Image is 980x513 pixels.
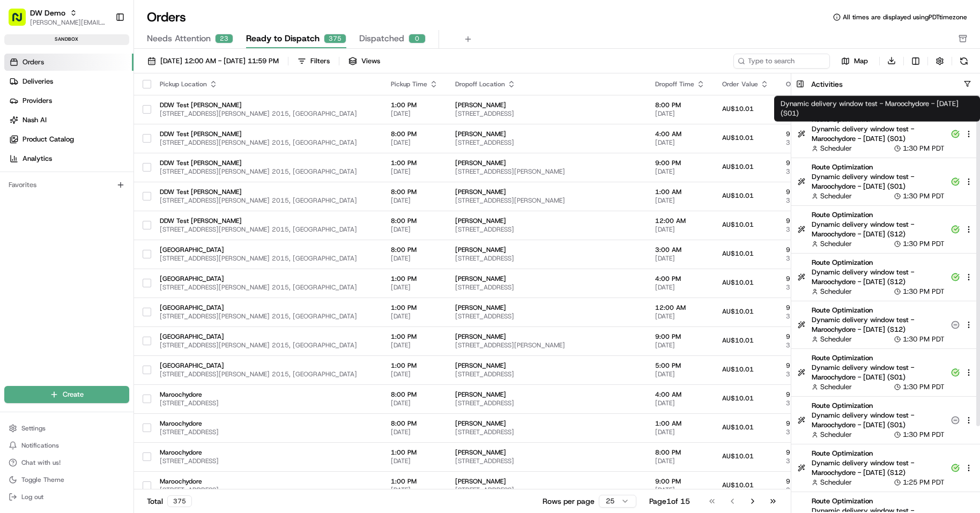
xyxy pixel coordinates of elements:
[791,95,980,110] h4: [DATE]
[812,353,945,363] span: Route Optimization
[820,239,852,249] span: Scheduler
[147,32,211,45] span: Needs Attention
[655,486,705,494] span: [DATE]
[324,34,346,43] div: 375
[786,341,840,350] span: 31 kg
[455,303,638,312] span: [PERSON_NAME]
[722,80,769,88] div: Order Value
[21,475,64,484] span: Toggle Theme
[722,220,754,229] span: AU$10.01
[820,382,852,392] span: Scheduler
[956,54,971,69] button: Refresh
[409,34,426,43] div: 0
[455,196,638,205] span: [STREET_ADDRESS][PERSON_NAME]
[786,246,840,254] span: 9 items
[160,419,374,428] span: Maroochydore
[23,115,47,125] span: Nash AI
[30,18,107,27] button: [PERSON_NAME][EMAIL_ADDRESS][DOMAIN_NAME]
[786,217,840,225] span: 9 items
[391,419,438,428] span: 8:00 PM
[786,303,840,312] span: 9 items
[160,370,374,378] span: [STREET_ADDRESS][PERSON_NAME] 2015, [GEOGRAPHIC_DATA]
[834,55,875,68] button: Map
[812,220,945,239] span: Dynamic delivery window test - Maroochydore - [DATE] (S12)
[391,167,438,176] span: [DATE]
[455,80,638,88] div: Dropoff Location
[4,421,129,436] button: Settings
[391,246,438,254] span: 8:00 PM
[655,225,705,234] span: [DATE]
[786,390,840,399] span: 9 items
[391,188,438,196] span: 8:00 PM
[722,452,754,460] span: AU$10.01
[812,239,852,249] button: Scheduler
[455,448,638,457] span: [PERSON_NAME]
[23,57,44,67] span: Orders
[812,287,852,296] button: Scheduler
[655,283,705,292] span: [DATE]
[722,365,754,374] span: AU$10.01
[147,495,192,507] div: Total
[786,399,840,407] span: 37 kg
[160,109,374,118] span: [STREET_ADDRESS][PERSON_NAME] 2015, [GEOGRAPHIC_DATA]
[786,274,840,283] span: 9 items
[655,254,705,263] span: [DATE]
[655,390,705,399] span: 4:00 AM
[391,130,438,138] span: 8:00 PM
[811,79,843,90] h3: Activities
[21,458,61,467] span: Chat with us!
[903,191,945,201] span: 1:30 PM PDT
[722,249,754,258] span: AU$10.01
[160,246,374,254] span: [GEOGRAPHIC_DATA]
[812,382,852,392] button: Scheduler
[310,56,330,66] div: Filters
[820,478,852,487] span: Scheduler
[160,428,374,436] span: [STREET_ADDRESS]
[160,254,374,263] span: [STREET_ADDRESS][PERSON_NAME] 2015, [GEOGRAPHIC_DATA]
[160,448,374,457] span: Maroochydore
[391,303,438,312] span: 1:00 PM
[455,477,638,486] span: [PERSON_NAME]
[655,196,705,205] span: [DATE]
[21,493,43,501] span: Log out
[455,341,638,350] span: [STREET_ADDRESS][PERSON_NAME]
[23,96,52,106] span: Providers
[391,341,438,350] span: [DATE]
[160,332,374,341] span: [GEOGRAPHIC_DATA]
[786,370,840,378] span: 31 kg
[786,254,840,263] span: 31 kg
[455,138,638,147] span: [STREET_ADDRESS]
[391,399,438,407] span: [DATE]
[455,246,638,254] span: [PERSON_NAME]
[455,188,638,196] span: [PERSON_NAME]
[812,478,852,487] button: Scheduler
[160,80,374,88] div: Pickup Location
[391,274,438,283] span: 1:00 PM
[160,274,374,283] span: [GEOGRAPHIC_DATA]
[722,105,754,113] span: AU$10.01
[786,167,840,176] span: 31 kg
[812,430,852,440] button: Scheduler
[786,332,840,341] span: 9 items
[655,188,705,196] span: 1:00 AM
[722,423,754,432] span: AU$10.01
[391,109,438,118] span: [DATE]
[655,419,705,428] span: 1:00 AM
[903,382,945,392] span: 1:30 PM PDT
[246,32,320,45] span: Ready to Dispatch
[812,124,945,144] span: Dynamic delivery window test - Maroochydore - [DATE] (S01)
[812,315,945,334] span: Dynamic delivery window test - Maroochydore - [DATE] (S12)
[903,478,945,487] span: 1:25 PM PDT
[391,312,438,321] span: [DATE]
[774,96,980,122] div: Dynamic delivery window test - Maroochydore - [DATE] (S01)
[160,477,374,486] span: Maroochydore
[455,399,638,407] span: [STREET_ADDRESS]
[160,225,374,234] span: [STREET_ADDRESS][PERSON_NAME] 2015, [GEOGRAPHIC_DATA]
[344,54,385,69] button: Views
[455,254,638,263] span: [STREET_ADDRESS]
[4,131,133,148] a: Product Catalog
[391,486,438,494] span: [DATE]
[455,361,638,370] span: [PERSON_NAME]
[655,477,705,486] span: 9:00 PM
[820,144,852,153] span: Scheduler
